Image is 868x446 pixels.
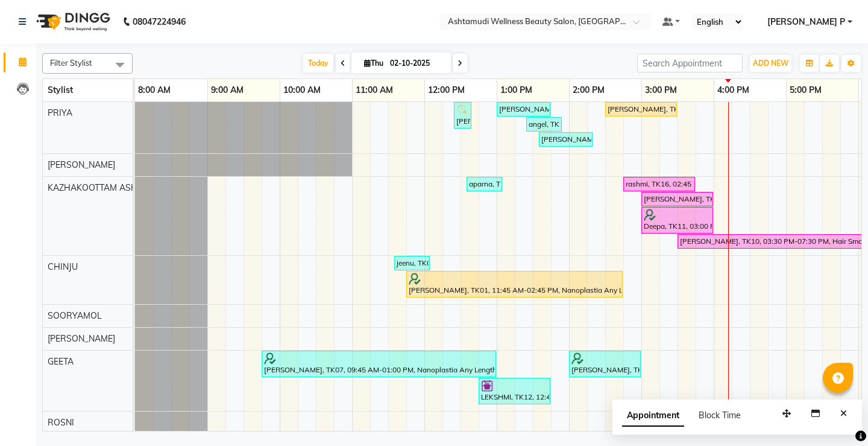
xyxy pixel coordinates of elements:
[48,159,115,170] span: [PERSON_NAME]
[643,209,712,232] div: Deepa, TK11, 03:00 PM-04:00 PM, Hair Spa
[425,81,468,99] a: 12:00 PM
[133,5,186,39] b: 08047224946
[263,352,495,375] div: [PERSON_NAME], TK07, 09:45 AM-01:00 PM, Nanoplastia Any Length Offer,Eyebrows Threading
[498,104,549,115] div: [PERSON_NAME], TK13, 01:00 PM-01:45 PM, Eyebrows Threading,Upper Lip Threading
[48,417,74,428] span: ROSNI
[817,398,856,434] iframe: chat widget
[643,194,712,205] div: [PERSON_NAME], TK08, 03:00 PM-04:00 PM, [MEDICAL_DATA] Facial
[714,81,752,99] a: 4:00 PM
[48,261,78,272] span: CHINJU
[455,104,470,127] div: [PERSON_NAME], TK05, 12:25 PM-12:40 PM, Eyebrows Threading
[48,310,102,321] span: SOORYAMOL
[570,81,608,99] a: 2:00 PM
[637,54,743,72] input: Search Appointment
[280,81,324,99] a: 10:00 AM
[787,81,825,99] a: 5:00 PM
[50,58,92,68] span: Filter Stylist
[386,54,447,72] input: 2025-10-02
[407,273,621,296] div: [PERSON_NAME], TK01, 11:45 AM-02:45 PM, Nanoplastia Any Length Offer
[468,179,501,190] div: aparna, TK09, 12:35 PM-01:05 PM, Air Brush Makeup
[48,333,115,344] span: [PERSON_NAME]
[750,55,791,72] button: ADD NEW
[48,84,73,95] span: Stylist
[361,59,386,68] span: Thu
[497,81,535,99] a: 1:00 PM
[48,182,169,193] span: KAZHAKOOTTAM ASHTAMUDI
[570,352,640,375] div: [PERSON_NAME], TK07, 02:00 PM-03:00 PM, Layer Cut
[303,54,333,72] span: Today
[48,356,74,367] span: GEETA
[208,81,247,99] a: 9:00 AM
[624,179,694,190] div: rashmi, TK16, 02:45 PM-03:45 PM, Hair Spa
[622,405,684,427] span: Appointment
[767,16,845,28] span: [PERSON_NAME] P
[699,410,741,421] span: Block Time
[480,380,549,403] div: LEKSHMI, TK12, 12:45 PM-01:45 PM, Layer Cut
[31,5,113,39] img: logo
[48,107,72,118] span: PRIYA
[395,258,429,269] div: jeenu, TK03, 11:35 AM-12:05 PM, Eyebrows Threading,Forehead Threading
[353,81,396,99] a: 11:00 AM
[527,119,561,130] div: angel, TK14, 01:25 PM-01:55 PM, Under Arm Waxing
[135,81,174,99] a: 8:00 AM
[606,104,676,115] div: [PERSON_NAME], TK08, 02:30 PM-03:30 PM, Aroma Manicure
[753,59,788,68] span: ADD NEW
[540,134,591,145] div: [PERSON_NAME] UST, TK15, 01:35 PM-02:20 PM, Eyebrows Threading,Under Arm Waxing
[642,81,680,99] a: 3:00 PM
